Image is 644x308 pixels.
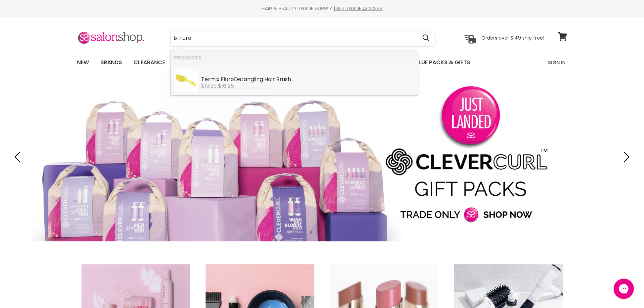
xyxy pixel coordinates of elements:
[12,150,25,164] button: Previous
[417,30,435,46] button: Search
[406,55,475,70] a: Value Packs & Gifts
[332,231,334,234] li: Page dot 4
[174,69,198,92] img: termix-color-detangling-hair-brush-available-in-3-colors2_200x.jpg
[310,231,312,234] li: Page dot 1
[201,76,414,84] div: Term Detangling Hair Brush
[201,82,217,90] s: $19.95
[171,50,418,65] li: Products
[544,55,570,70] a: Sign In
[69,53,576,72] nav: Main
[218,82,234,90] span: $16.95
[325,231,327,234] li: Page dot 3
[335,5,383,12] a: GET TRADE ACCESS
[317,231,319,234] li: Page dot 2
[171,65,418,95] li: Products: Termix Fluro Detangling Hair Brush
[481,35,544,41] p: Orders over $149 ship free!
[128,55,170,70] a: Clearance
[610,276,637,301] iframe: Gorgias live chat messenger
[72,55,94,70] a: New
[170,30,435,46] form: Product
[216,75,219,83] b: ix
[221,75,234,83] b: Fluro
[95,55,127,70] a: Brands
[619,150,632,164] button: Next
[171,30,417,46] input: Search
[72,53,510,72] ul: Main menu
[69,5,576,12] div: HAIR & BEAUTY TRADE SUPPLY |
